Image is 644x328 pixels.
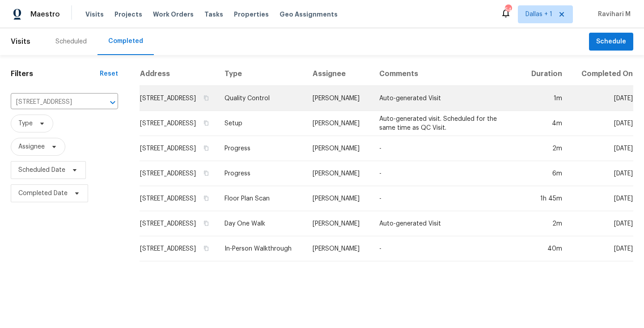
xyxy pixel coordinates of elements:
button: Schedule [589,33,633,51]
td: - [372,161,520,186]
span: Projects [114,10,142,19]
button: Copy Address [202,119,210,127]
td: [PERSON_NAME] [305,161,372,186]
button: Copy Address [202,144,210,152]
button: Copy Address [202,169,210,177]
button: Copy Address [202,244,210,252]
div: Reset [100,69,118,78]
span: Visits [85,10,104,19]
input: Search for an address... [11,95,93,109]
span: Dallas + 1 [525,10,552,19]
td: 2m [520,211,569,236]
div: Scheduled [55,37,87,46]
td: [PERSON_NAME] [305,136,372,161]
td: [DATE] [569,136,633,161]
th: Type [217,62,306,86]
button: Copy Address [202,194,210,202]
span: Geo Assignments [280,10,338,19]
td: [STREET_ADDRESS] [140,136,217,161]
span: Tasks [204,11,223,17]
td: [DATE] [569,111,633,136]
td: 1m [520,86,569,111]
td: [DATE] [569,211,633,236]
td: [STREET_ADDRESS] [140,186,217,211]
td: [STREET_ADDRESS] [140,86,217,111]
td: Auto-generated Visit [372,86,520,111]
td: 40m [520,236,569,261]
td: [PERSON_NAME] [305,186,372,211]
button: Copy Address [202,219,210,227]
td: [STREET_ADDRESS] [140,236,217,261]
td: [DATE] [569,186,633,211]
td: Floor Plan Scan [217,186,306,211]
td: Quality Control [217,86,306,111]
td: 6m [520,161,569,186]
td: 2m [520,136,569,161]
span: Work Orders [153,10,194,19]
td: - [372,236,520,261]
td: [PERSON_NAME] [305,211,372,236]
td: Progress [217,136,306,161]
td: [DATE] [569,236,633,261]
button: Copy Address [202,94,210,102]
td: Auto-generated Visit [372,211,520,236]
td: In-Person Walkthrough [217,236,306,261]
span: Visits [11,32,30,51]
span: Assignee [18,142,45,151]
th: Assignee [305,62,372,86]
td: [DATE] [569,86,633,111]
td: [PERSON_NAME] [305,86,372,111]
td: 1h 45m [520,186,569,211]
span: Schedule [596,36,626,47]
td: - [372,186,520,211]
td: 4m [520,111,569,136]
td: [PERSON_NAME] [305,111,372,136]
td: [STREET_ADDRESS] [140,111,217,136]
td: - [372,136,520,161]
td: [PERSON_NAME] [305,236,372,261]
td: Auto-generated visit. Scheduled for the same time as QC Visit. [372,111,520,136]
span: Scheduled Date [18,166,65,175]
td: Progress [217,161,306,186]
th: Comments [372,62,520,86]
td: [STREET_ADDRESS] [140,211,217,236]
div: 54 [505,5,511,14]
span: Maestro [30,10,60,19]
span: Ravihari M [594,10,631,19]
span: Properties [234,10,269,19]
span: Type [18,119,33,128]
td: [STREET_ADDRESS] [140,161,217,186]
th: Address [140,62,217,86]
th: Duration [520,62,569,86]
div: Completed [108,37,143,46]
td: Setup [217,111,306,136]
button: Open [106,96,119,109]
th: Completed On [569,62,633,86]
span: Completed Date [18,189,68,198]
td: [DATE] [569,161,633,186]
td: Day One Walk [217,211,306,236]
h1: Filters [11,69,100,78]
